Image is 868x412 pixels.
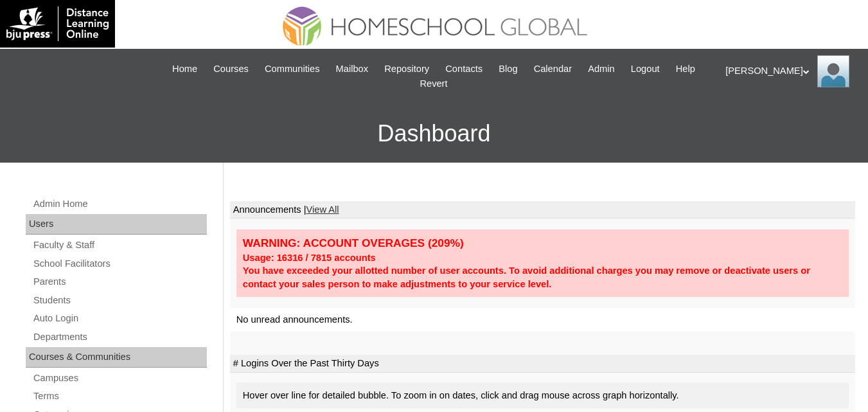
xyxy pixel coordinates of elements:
[445,62,483,76] span: Contacts
[6,6,109,41] img: logo-white.png
[384,62,429,76] span: Repository
[243,264,842,291] div: You have exceeded your allotted number of user accounts. To avoid additional charges you may remo...
[172,62,197,76] span: Home
[230,308,855,332] td: No unread announcements.
[669,62,702,76] a: Help
[32,370,207,386] a: Campuses
[26,214,207,235] div: Users
[258,62,326,76] a: Communities
[492,62,524,76] a: Blog
[534,62,572,76] span: Calendar
[676,62,695,76] span: Help
[166,62,204,76] a: Home
[330,62,375,76] a: Mailbox
[213,62,249,76] span: Courses
[420,76,447,91] span: Revert
[439,62,489,76] a: Contacts
[413,76,454,91] a: Revert
[265,62,320,76] span: Communities
[725,55,855,87] div: [PERSON_NAME]
[581,62,621,76] a: Admin
[32,388,207,404] a: Terms
[6,105,862,163] h3: Dashboard
[207,62,255,76] a: Courses
[336,62,369,76] span: Mailbox
[230,355,855,373] td: # Logins Over the Past Thirty Days
[26,347,207,368] div: Courses & Communities
[32,237,207,253] a: Faculty & Staff
[306,204,339,215] a: View All
[32,274,207,290] a: Parents
[499,62,517,76] span: Blog
[32,256,207,272] a: School Facilitators
[32,329,207,345] a: Departments
[378,62,436,76] a: Repository
[588,62,615,76] span: Admin
[243,236,842,251] div: WARNING: ACCOUNT OVERAGES (209%)
[624,62,666,76] a: Logout
[236,382,849,409] div: Hover over line for detailed bubble. To zoom in on dates, click and drag mouse across graph horiz...
[817,55,849,87] img: Ariane Ebuen
[32,310,207,327] a: Auto Login
[631,62,660,76] span: Logout
[230,201,855,219] td: Announcements |
[527,62,578,76] a: Calendar
[32,292,207,309] a: Students
[243,253,376,263] strong: Usage: 16316 / 7815 accounts
[32,196,207,212] a: Admin Home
